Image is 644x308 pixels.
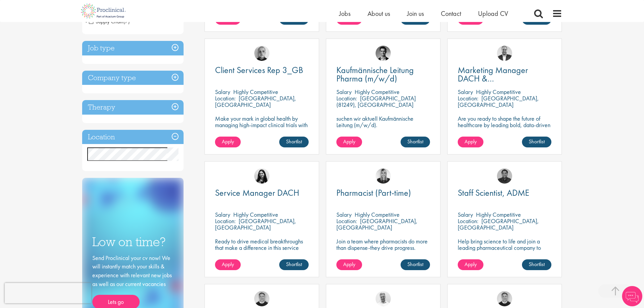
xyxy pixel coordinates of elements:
[215,211,230,218] span: Salary
[336,187,411,198] span: Pharmacist (Part-time)
[336,115,430,128] p: suchen wir aktuell Kaufmännische Leitung (m/w/d).
[215,88,230,96] span: Salary
[233,211,278,218] p: Highly Competitive
[82,41,184,55] h3: Job type
[367,9,390,18] a: About us
[254,291,269,306] img: Bo Forsen
[458,189,551,197] a: Staff Scientist, ADME
[458,259,483,270] a: Apply
[458,88,473,96] span: Salary
[464,261,477,268] span: Apply
[522,137,551,147] a: Shortlist
[339,9,351,18] a: Jobs
[458,115,551,141] p: Are you ready to shape the future of healthcare by leading bold, data-driven marketing strategies...
[279,137,309,147] a: Shortlist
[215,94,296,109] p: [GEOGRAPHIC_DATA], [GEOGRAPHIC_DATA]
[401,259,430,270] a: Shortlist
[458,217,539,231] p: [GEOGRAPHIC_DATA], [GEOGRAPHIC_DATA]
[336,94,357,102] span: Location:
[215,217,236,225] span: Location:
[343,138,355,145] span: Apply
[5,283,91,303] iframe: reCAPTCHA
[458,64,539,93] span: Marketing Manager DACH & [GEOGRAPHIC_DATA]
[254,46,269,61] img: Harry Budge
[355,211,400,218] p: Highly Competitive
[497,291,512,306] img: Bo Forsen
[407,9,424,18] a: Join us
[458,94,478,102] span: Location:
[336,259,362,270] a: Apply
[336,66,430,83] a: Kaufmännische Leitung Pharma (m/w/d)
[215,238,309,257] p: Ready to drive medical breakthroughs that make a difference in this service manager position?
[458,238,551,270] p: Help bring science to life and join a leading pharmaceutical company to play a key role in delive...
[343,261,355,268] span: Apply
[376,46,391,61] img: Max Slevogt
[336,211,352,218] span: Salary
[376,291,391,306] img: Joshua Bye
[279,259,309,270] a: Shortlist
[254,168,269,184] img: Indre Stankeviciute
[476,211,521,218] p: Highly Competitive
[458,211,473,218] span: Salary
[215,187,299,198] span: Service Manager DACH
[215,259,241,270] a: Apply
[92,235,173,248] h3: Low on time?
[215,66,309,74] a: Client Services Rep 3_GB
[458,66,551,83] a: Marketing Manager DACH & [GEOGRAPHIC_DATA]
[215,217,296,231] p: [GEOGRAPHIC_DATA], [GEOGRAPHIC_DATA]
[622,286,642,306] img: Chatbot
[376,168,391,184] img: Janelle Jones
[82,100,184,115] h3: Therapy
[215,137,241,147] a: Apply
[215,94,236,102] span: Location:
[336,88,352,96] span: Salary
[336,217,418,231] p: [GEOGRAPHIC_DATA], [GEOGRAPHIC_DATA]
[478,9,508,18] a: Upload CV
[215,115,309,135] p: Make your mark in global health by managing high-impact clinical trials with a leading CRO.
[355,88,400,96] p: Highly Competitive
[401,137,430,147] a: Shortlist
[215,64,303,76] span: Client Services Rep 3_GB
[522,259,551,270] a: Shortlist
[336,64,414,84] span: Kaufmännische Leitung Pharma (m/w/d)
[458,94,539,109] p: [GEOGRAPHIC_DATA], [GEOGRAPHIC_DATA]
[222,261,234,268] span: Apply
[497,46,512,61] img: Aitor Melia
[336,94,416,109] p: [GEOGRAPHIC_DATA] (81249), [GEOGRAPHIC_DATA]
[476,88,521,96] p: Highly Competitive
[336,189,430,197] a: Pharmacist (Part-time)
[215,189,309,197] a: Service Manager DACH
[497,168,512,184] img: Mike Raletz
[441,9,461,18] a: Contact
[458,137,483,147] a: Apply
[458,187,529,198] span: Staff Scientist, ADME
[336,217,357,225] span: Location:
[82,130,184,144] h3: Location
[82,71,184,85] h3: Company type
[464,138,477,145] span: Apply
[458,217,478,225] span: Location:
[222,138,234,145] span: Apply
[233,88,278,96] p: Highly Competitive
[336,137,362,147] a: Apply
[336,238,430,251] p: Join a team where pharmacists do more than dispense-they drive progress.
